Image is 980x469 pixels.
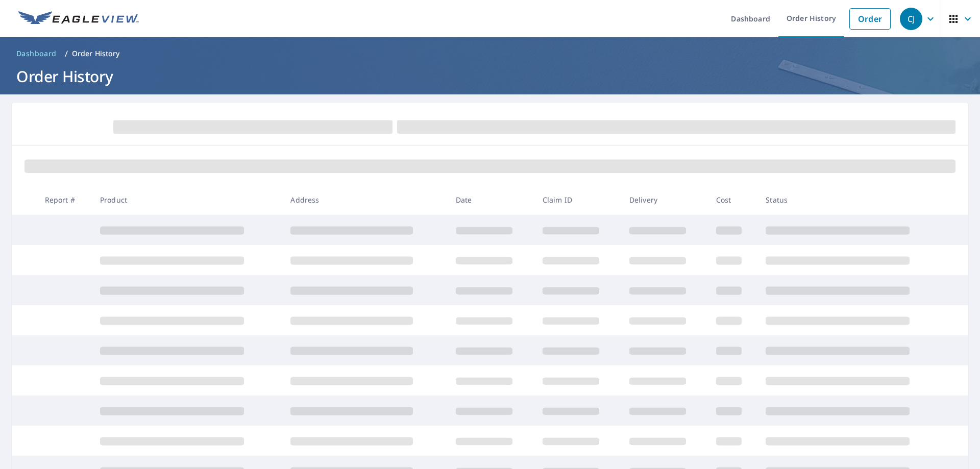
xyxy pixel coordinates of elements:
th: Address [282,185,447,215]
li: / [65,47,68,60]
h1: Order History [12,66,968,87]
span: Dashboard [16,48,57,59]
th: Claim ID [534,185,621,215]
p: Order History [72,48,120,59]
nav: breadcrumb [12,45,968,62]
th: Product [92,185,282,215]
th: Status [757,185,948,215]
th: Cost [708,185,758,215]
th: Date [448,185,534,215]
a: Dashboard [12,45,61,62]
th: Report # [37,185,92,215]
th: Delivery [621,185,708,215]
div: CJ [900,8,922,30]
a: Order [849,8,891,30]
img: EV Logo [18,11,139,27]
